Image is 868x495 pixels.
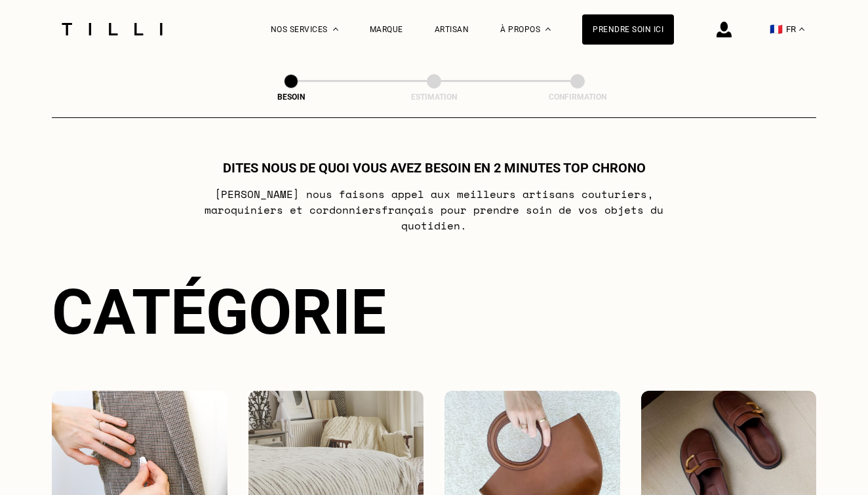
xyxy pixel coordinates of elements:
[57,23,167,35] img: Logo du service de couturière Tilli
[770,23,783,35] span: 🇫🇷
[52,275,816,349] div: Catégorie
[368,92,500,102] div: Estimation
[545,28,551,31] img: Menu déroulant à propos
[512,92,643,102] div: Confirmation
[582,14,674,45] a: Prendre soin ici
[799,28,804,31] img: menu déroulant
[370,25,403,34] a: Marque
[174,186,694,233] p: [PERSON_NAME] nous faisons appel aux meilleurs artisans couturiers , maroquiniers et cordonniers ...
[435,25,469,34] a: Artisan
[226,92,357,102] div: Besoin
[333,28,338,31] img: Menu déroulant
[717,22,732,37] img: icône connexion
[223,160,646,176] h1: Dites nous de quoi vous avez besoin en 2 minutes top chrono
